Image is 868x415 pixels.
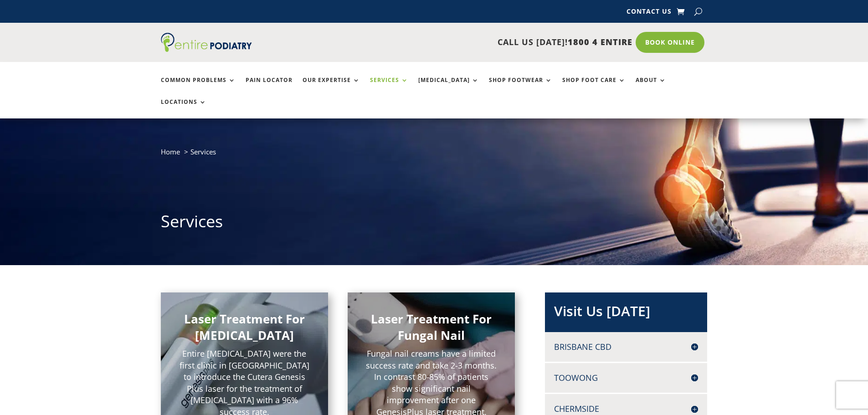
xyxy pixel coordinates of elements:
h4: Toowong [554,372,698,384]
a: Services [370,77,408,97]
p: CALL US [DATE]! [287,36,632,48]
h4: Brisbane CBD [554,341,698,353]
a: Book Online [636,32,704,53]
a: Locations [161,99,206,118]
a: Contact Us [627,8,672,18]
h2: Laser Treatment For Fungal Nail [366,311,497,348]
a: Our Expertise [303,77,360,97]
a: Shop Foot Care [562,77,626,97]
a: Home [161,147,180,156]
a: Entire Podiatry [161,45,252,54]
a: Common Problems [161,77,236,97]
a: Pain Locator [246,77,293,97]
a: [MEDICAL_DATA] [418,77,479,97]
h2: Laser Treatment For [MEDICAL_DATA] [179,311,310,348]
span: Services [190,147,216,156]
nav: breadcrumb [161,146,708,164]
img: logo (1) [161,33,252,52]
h2: Visit Us [DATE] [554,302,698,325]
span: 1800 4 ENTIRE [568,36,632,47]
a: About [636,77,666,97]
h4: Chermside [554,403,698,415]
a: Shop Footwear [489,77,552,97]
h1: Services [161,210,708,237]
